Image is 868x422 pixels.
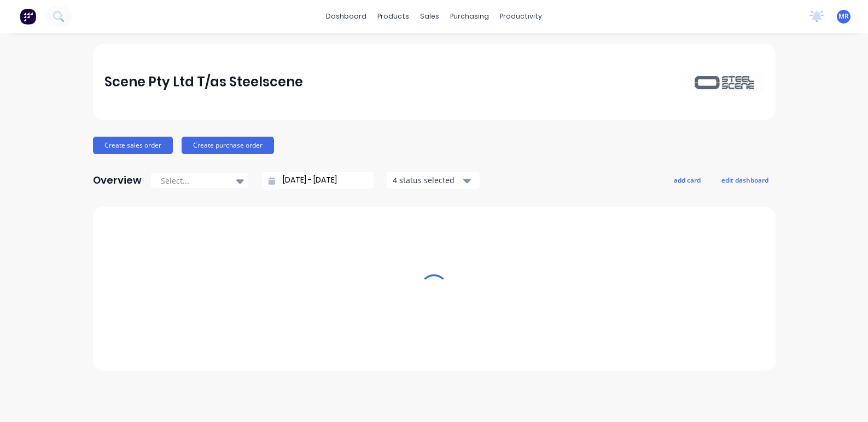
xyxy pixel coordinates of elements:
img: Factory [20,8,36,25]
div: sales [415,8,445,25]
button: Create purchase order [182,137,274,154]
button: edit dashboard [714,173,776,187]
a: dashboard [321,8,372,25]
img: Scene Pty Ltd T/as Steelscene [687,72,764,91]
div: products [372,8,415,25]
div: productivity [494,8,547,25]
div: purchasing [445,8,494,25]
div: Scene Pty Ltd T/as Steelscene [104,71,303,93]
button: 4 status selected [387,172,480,189]
span: MR [838,11,849,21]
div: Overview [93,169,142,191]
button: Create sales order [93,137,173,154]
div: 4 status selected [393,174,462,186]
button: add card [667,173,708,187]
